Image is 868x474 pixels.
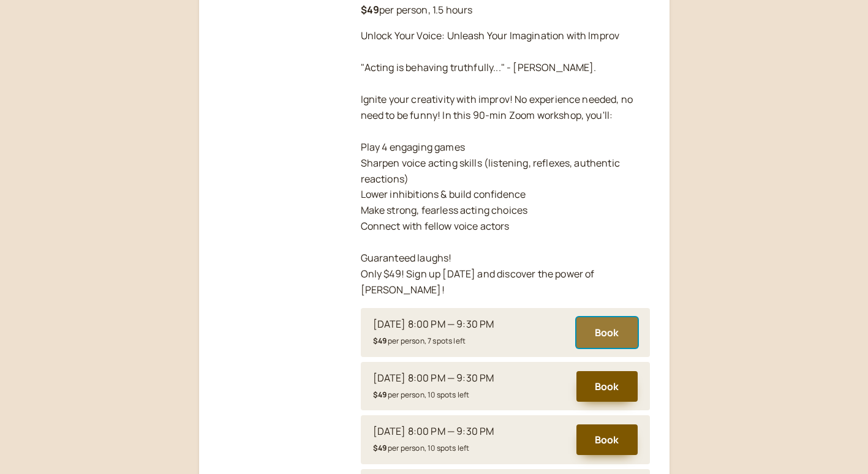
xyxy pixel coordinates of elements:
[373,371,494,386] div: [DATE] 8:00 PM — 9:30 PM
[373,389,470,400] small: per person, 10 spots left
[576,424,638,455] button: Book
[576,317,638,348] button: Book
[373,317,494,333] div: [DATE] 8:00 PM — 9:30 PM
[373,443,470,453] small: per person, 10 spots left
[373,336,466,346] small: per person, 7 spots left
[373,424,494,440] div: [DATE] 8:00 PM — 9:30 PM
[361,28,650,298] p: Unlock Your Voice: Unleash Your Imagination with Improv "Acting is behaving truthfully..." - [PER...
[373,389,387,400] b: $49
[576,371,638,402] button: Book
[361,3,379,17] b: $49
[373,336,387,346] b: $49
[373,443,387,453] b: $49
[361,2,650,18] p: per person, 1.5 hours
